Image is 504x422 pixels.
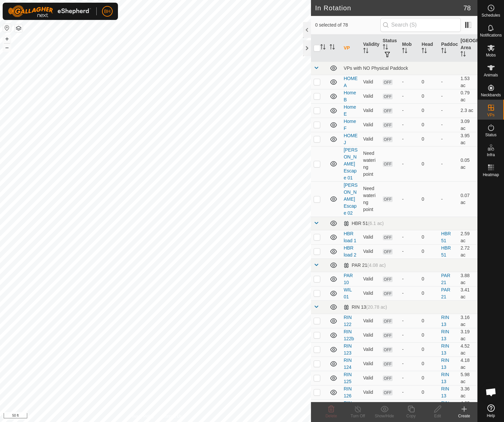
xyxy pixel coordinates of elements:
div: - [402,290,416,297]
td: 4.52 ac [458,342,477,357]
p-sorticon: Activate to sort [402,49,407,54]
td: 0 [419,181,439,217]
a: Home F [344,119,356,131]
a: HBR 51 [441,245,451,258]
td: Valid [360,132,380,146]
span: 0 selected of 78 [315,22,380,29]
td: - [439,181,458,217]
td: 0 [419,75,439,89]
th: Status [380,35,400,62]
a: RIN 13 [441,372,449,384]
td: 0 [419,89,439,103]
td: 2.72 ac [458,244,477,259]
div: Show/Hide [371,413,398,419]
img: Gallagher Logo [8,5,91,17]
td: Valid [360,286,380,300]
div: - [402,332,416,339]
td: 4.18 ac [458,357,477,371]
span: OFF [383,333,393,338]
td: 3.19 ac [458,328,477,342]
span: Status [485,133,496,137]
div: - [402,121,416,128]
p-sorticon: Activate to sort [363,49,368,54]
td: 3.41 ac [458,286,477,300]
td: Valid [360,103,380,118]
span: OFF [383,291,393,296]
th: VP [341,35,360,62]
td: - [439,75,458,89]
th: Head [419,35,439,62]
td: Valid [360,272,380,286]
a: [PERSON_NAME] Escape 01 [344,147,357,180]
a: HBR load 2 [344,245,356,258]
td: 5.98 ac [458,371,477,385]
td: 3.88 ac [458,272,477,286]
div: PAR 21 [344,263,385,268]
div: - [402,248,416,255]
td: 3.95 ac [458,132,477,146]
a: PAR 21 [441,273,451,285]
span: OFF [383,79,393,85]
td: 4.62 ac [458,399,477,414]
span: Help [487,414,495,418]
span: Notifications [480,33,502,37]
span: (20.78 ac) [366,304,387,310]
p-sorticon: Activate to sort [441,49,447,54]
td: 3.16 ac [458,314,477,328]
div: - [402,160,416,167]
a: RIN 127 [344,400,352,413]
a: RIN 122b [344,329,354,341]
span: (4.08 ac) [367,263,386,268]
a: HOME J [344,133,357,145]
div: - [402,317,416,324]
a: [PERSON_NAME] Escape 02 [344,182,357,216]
div: - [402,196,416,203]
th: Mob [399,35,419,62]
p-sorticon: Activate to sort [320,45,326,51]
div: Create [451,413,477,419]
div: - [402,107,416,114]
td: 0 [419,385,439,399]
h2: In Rotation [315,4,463,12]
td: 0 [419,328,439,342]
div: Turn Off [345,413,371,419]
span: OFF [383,196,393,202]
td: 0 [419,371,439,385]
a: Help [478,402,504,420]
td: 2.3 ac [458,103,477,118]
a: PAR 21 [441,287,451,299]
p-sorticon: Activate to sort [422,49,427,54]
a: RIN 13 [441,358,449,370]
span: Heatmap [483,173,499,177]
a: RIN 123 [344,343,352,356]
span: OFF [383,318,393,324]
button: Reset Map [3,24,11,32]
p-sorticon: Activate to sort [383,45,388,51]
div: - [402,136,416,143]
div: HBR 51 [344,221,384,226]
a: RIN 13 [441,329,449,341]
a: PAR 10 [344,273,353,285]
span: Schedules [481,13,500,17]
span: OFF [383,235,393,240]
div: Copy [398,413,424,419]
input: Search (S) [380,18,461,32]
td: 0 [419,230,439,244]
td: 0.05 ac [458,146,477,181]
td: - [439,146,458,181]
td: - [439,89,458,103]
td: Valid [360,75,380,89]
td: 0 [419,118,439,132]
span: Animals [484,73,498,77]
td: Need watering point [360,146,380,181]
span: BH [104,8,110,15]
span: Mobs [486,53,496,57]
button: + [3,35,11,43]
span: Delete [326,414,337,418]
td: Valid [360,385,380,399]
span: OFF [383,108,393,114]
span: Neckbands [481,93,501,97]
td: Valid [360,89,380,103]
div: - [402,78,416,85]
td: 0 [419,132,439,146]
